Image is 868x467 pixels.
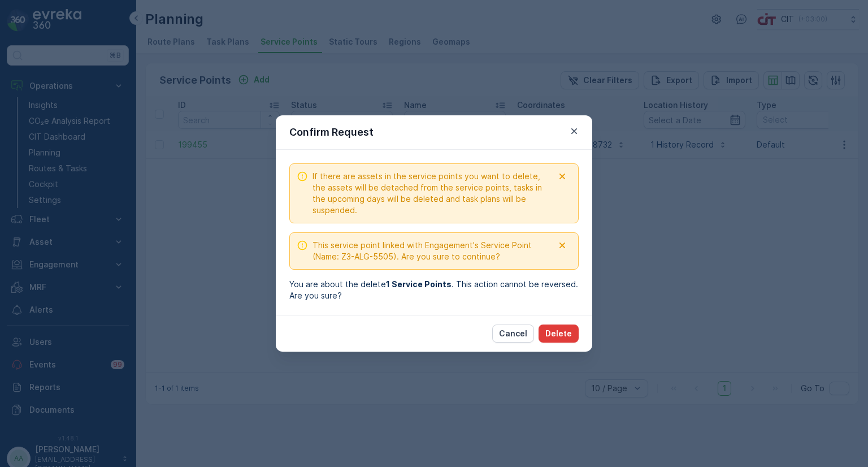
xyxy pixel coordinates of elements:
[539,325,579,343] button: Delete
[289,124,374,140] p: Confirm Request
[545,328,572,339] p: Delete
[313,171,553,216] span: If there are assets in the service points you want to delete, the assets will be detached from th...
[313,240,553,262] span: This service point linked with Engagement's Service Point (Name: Z3-ALG-5505). Are you sure to co...
[386,279,452,289] b: 1 Service Points
[289,279,579,301] div: You are about the delete . This action cannot be reversed. Are you sure?
[492,325,534,343] button: Cancel
[499,328,527,339] p: Cancel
